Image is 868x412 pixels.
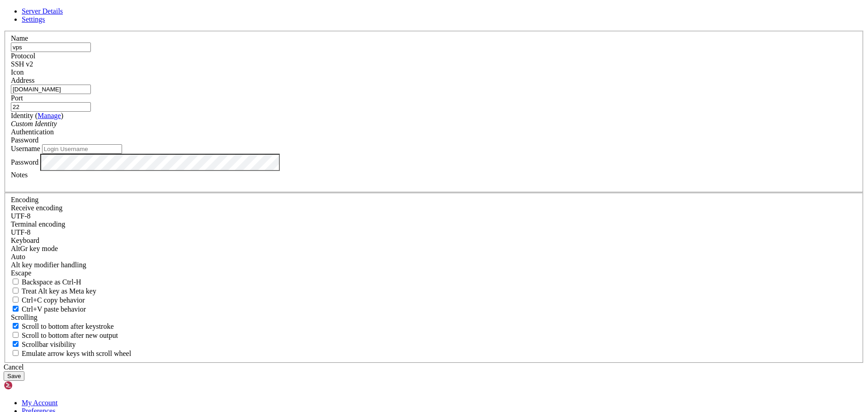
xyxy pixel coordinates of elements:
label: Notes [11,171,28,179]
button: Save [4,371,24,381]
span: Scroll to bottom after new output [22,331,118,339]
div: Auto [11,253,857,261]
label: The default terminal encoding. ISO-2022 enables character map translations (like graphics maps). ... [11,220,65,228]
span: SSH v2 [11,60,33,68]
label: When using the alternative screen buffer, and DECCKM (Application Cursor Keys) is active, mouse w... [11,350,131,357]
div: SSH v2 [11,60,857,68]
label: Port [11,94,23,102]
label: Set the expected encoding for data received from the host. If the encodings do not match, visual ... [11,245,58,252]
input: Scroll to bottom after new output [13,332,19,338]
span: UTF-8 [11,228,31,236]
label: Protocol [11,52,35,60]
label: Keyboard [11,237,39,244]
label: Scrolling [11,313,38,321]
span: Backspace as Ctrl-H [22,278,81,286]
input: Host Name or IP [11,85,91,94]
label: The vertical scrollbar mode. [11,341,76,348]
span: Ctrl+C copy behavior [22,296,85,304]
input: Backspace as Ctrl-H [13,279,19,284]
span: Scrollbar visibility [22,341,76,348]
div: Password [11,136,857,144]
a: Manage [38,112,61,119]
label: Whether to scroll to the bottom on any keystroke. [11,322,114,330]
input: Emulate arrow keys with scroll wheel [13,350,19,356]
label: Scroll to bottom after new output. [11,331,118,339]
label: Identity [11,112,63,119]
div: UTF-8 [11,228,857,237]
input: Scrollbar visibility [13,341,19,347]
input: Ctrl+V paste behavior [13,306,19,312]
input: Server Name [11,43,91,52]
input: Port Number [11,102,91,112]
div: Cancel [4,363,864,371]
span: Scroll to bottom after keystroke [22,322,114,330]
span: Escape [11,269,31,277]
a: My Account [22,399,58,407]
label: Ctrl-C copies if true, send ^C to host if false. Ctrl-Shift-C sends ^C to host if true, copies if... [11,296,85,304]
label: Authentication [11,128,54,136]
i: Custom Identity [11,120,57,128]
span: Ctrl+V paste behavior [22,305,86,313]
input: Treat Alt key as Meta key [13,288,19,294]
div: Custom Identity [11,120,857,128]
input: Login Username [42,144,122,154]
span: Treat Alt key as Meta key [22,287,96,295]
label: Name [11,34,28,42]
label: Password [11,158,38,166]
label: If true, the backspace should send BS ('\x08', aka ^H). Otherwise the backspace key should send '... [11,278,81,286]
label: Set the expected encoding for data received from the host. If the encodings do not match, visual ... [11,204,62,212]
div: UTF-8 [11,212,857,220]
div: Escape [11,269,857,277]
label: Ctrl+V pastes if true, sends ^V to host if false. Ctrl+Shift+V sends ^V to host if true, pastes i... [11,305,86,313]
span: Emulate arrow keys with scroll wheel [22,350,131,357]
span: Auto [11,253,25,260]
span: ( ) [35,112,63,119]
span: Password [11,136,38,144]
input: Ctrl+C copy behavior [13,297,19,303]
label: Encoding [11,196,38,204]
label: Whether the Alt key acts as a Meta key or as a distinct Alt key. [11,287,96,295]
a: Settings [22,15,45,23]
label: Address [11,76,34,84]
label: Icon [11,68,24,76]
label: Controls how the Alt key is handled. Escape: Send an ESC prefix. 8-Bit: Add 128 to the typed char... [11,261,86,269]
img: Shellngn [4,381,56,390]
span: UTF-8 [11,212,31,220]
input: Scroll to bottom after keystroke [13,323,19,329]
label: Username [11,145,40,152]
a: Server Details [22,7,63,15]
